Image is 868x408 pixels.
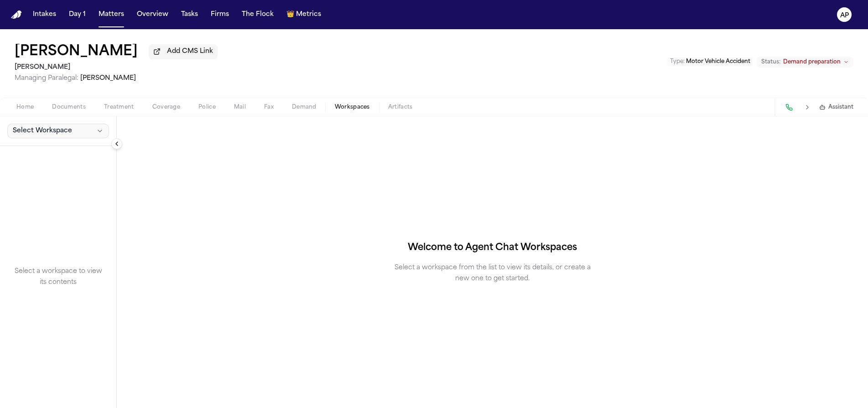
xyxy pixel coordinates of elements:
h1: [PERSON_NAME] [15,44,138,60]
button: crownMetrics [283,6,325,23]
span: Mail [234,104,246,111]
span: Managing Paralegal: [15,75,78,82]
button: Tasks [177,6,202,23]
a: Home [11,10,22,19]
span: [PERSON_NAME] [80,75,136,82]
img: Finch Logo [11,10,22,19]
button: Assistant [819,104,853,111]
span: Home [16,104,34,111]
span: Workspaces [335,104,370,111]
span: Motor Vehicle Accident [686,59,750,64]
button: Overview [133,6,172,23]
button: Add CMS Link [149,44,218,59]
button: Make a Call [783,101,795,114]
button: Edit Type: Motor Vehicle Accident [667,57,753,66]
span: Demand [292,104,317,111]
span: Police [198,104,216,111]
span: Treatment [104,104,134,111]
span: Demand preparation [783,58,841,66]
p: Select a workspace from the list to view its details, or create a new one to get started. [390,262,595,284]
h2: Welcome to Agent Chat Workspaces [408,241,577,255]
button: Edit matter name [15,44,138,60]
p: Select a workspace to view its contents [11,266,105,288]
span: Artifacts [388,104,413,111]
span: Documents [52,104,86,111]
span: Status: [761,58,780,66]
span: Type : [670,59,685,64]
span: Fax [264,104,274,111]
span: Assistant [828,104,853,111]
button: Matters [95,6,128,23]
button: Day 1 [65,6,89,23]
h2: [PERSON_NAME] [15,62,218,73]
span: Coverage [152,104,180,111]
button: Change status from Demand preparation [757,57,853,68]
button: Select Workspace [7,124,109,138]
button: The Flock [238,6,277,23]
button: Firms [207,6,233,23]
span: Add CMS Link [167,47,213,56]
button: Collapse sidebar [111,138,122,149]
button: Intakes [29,6,60,23]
